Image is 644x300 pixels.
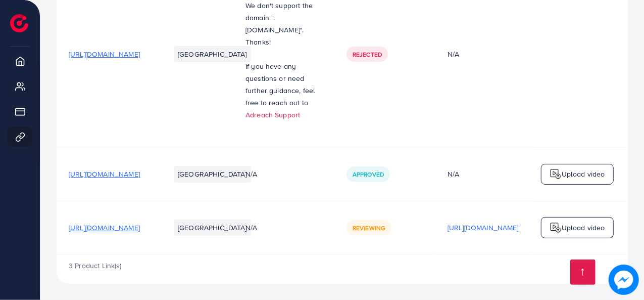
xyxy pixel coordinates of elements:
[69,223,140,233] span: [URL][DOMAIN_NAME]
[245,169,257,179] span: N/A
[550,222,562,234] img: logo
[174,166,251,182] li: [GEOGRAPHIC_DATA]
[245,110,300,120] a: Adreach Support
[69,49,140,59] span: [URL][DOMAIN_NAME]
[245,223,257,233] span: N/A
[353,50,382,59] span: Rejected
[448,169,519,179] div: N/A
[174,220,251,236] li: [GEOGRAPHIC_DATA]
[562,168,605,180] p: Upload video
[245,61,316,108] span: If you have any questions or need further guidance, feel free to reach out to
[562,222,605,234] p: Upload video
[353,170,384,179] span: Approved
[10,14,28,32] img: logo
[353,224,385,232] span: Reviewing
[448,222,519,234] p: [URL][DOMAIN_NAME]
[174,46,251,62] li: [GEOGRAPHIC_DATA]
[609,265,639,295] img: image
[448,49,519,59] div: N/A
[69,261,122,271] span: 3 Product Link(s)
[69,169,140,179] span: [URL][DOMAIN_NAME]
[550,168,562,180] img: logo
